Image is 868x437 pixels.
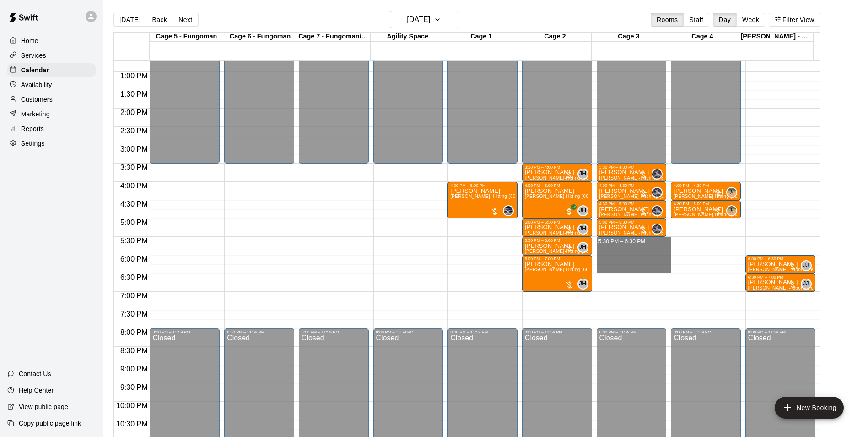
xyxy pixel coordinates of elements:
[726,205,737,216] div: Juli King
[507,205,514,216] span: Dalton Pyzer
[118,273,150,281] span: 6:30 PM
[19,386,54,395] p: Help Center
[577,169,588,180] div: Jeremy Hazelbaker
[525,330,589,334] div: 8:00 PM – 11:59 PM
[730,187,737,198] span: Juli King
[152,330,217,334] div: 8:00 PM – 11:59 PM
[118,292,150,300] span: 7:00 PM
[671,200,741,218] div: 4:30 PM – 5:00 PM: Isabella Bussey
[522,182,592,218] div: 4:00 PM – 5:00 PM: Jeremy Hazelbaker-Hitting (60 min)
[19,402,68,411] p: View public page
[227,330,291,334] div: 8:00 PM – 11:59 PM
[376,330,441,334] div: 8:00 PM – 11:59 PM
[651,13,684,27] button: Rooms
[150,33,223,41] div: Cage 5 - Fungoman
[579,224,586,234] span: JH
[7,49,96,62] a: Services
[745,255,815,273] div: 6:00 PM – 6:30 PM: Tyler Brooks
[775,397,844,419] button: add
[683,13,709,27] button: Staff
[748,257,813,261] div: 6:00 PM – 6:30 PM
[579,206,586,215] span: JH
[118,218,150,226] span: 5:00 PM
[525,230,599,235] span: [PERSON_NAME]-Hitting (30 min)
[7,78,96,92] a: Availability
[739,33,813,41] div: [PERSON_NAME] - Agility
[804,260,812,271] span: Josh Jones
[7,107,96,121] a: Marketing
[769,13,820,27] button: Filter View
[674,330,738,334] div: 8:00 PM – 11:59 PM
[525,257,589,261] div: 6:00 PM – 7:00 PM
[371,33,444,41] div: Agility Space
[297,33,371,41] div: Cage 7 - Fungoman/HitTrax
[525,238,589,243] div: 5:30 PM – 6:00 PM
[21,109,50,119] p: Marketing
[118,200,150,208] span: 4:30 PM
[504,206,513,215] img: Dalton Pyzer
[118,72,150,80] span: 1:00 PM
[522,255,592,292] div: 6:00 PM – 7:00 PM: Brody Crews
[7,122,96,136] a: Reports
[671,182,741,200] div: 4:00 PM – 4:30 PM: Madelyn Bryan
[21,51,46,60] p: Services
[118,310,150,318] span: 7:30 PM
[118,127,150,135] span: 2:30 PM
[7,34,96,48] div: Home
[118,365,150,373] span: 9:00 PM
[598,238,646,245] span: 5:30 PM – 6:30 PM
[581,279,588,290] span: Jeremy Hazelbaker
[146,13,173,27] button: Back
[118,383,150,391] span: 9:30 PM
[726,187,737,198] div: Juli King
[674,194,748,199] span: [PERSON_NAME]-Hitting (30 min)
[579,169,586,179] span: JH
[525,183,589,188] div: 4:00 PM – 5:00 PM
[745,273,815,292] div: 6:30 PM – 7:00 PM: Kennedy Winters
[801,279,812,290] div: Josh Jones
[801,260,812,271] div: Josh Jones
[118,255,150,263] span: 6:00 PM
[223,33,297,41] div: Cage 6 - Fungoman
[581,205,588,216] span: Jeremy Hazelbaker
[522,218,592,237] div: 5:00 PM – 5:30 PM: Jagger Frederick
[450,330,515,334] div: 8:00 PM – 11:59 PM
[674,212,748,217] span: [PERSON_NAME]-Hitting (30 min)
[525,165,589,169] div: 3:30 PM – 4:00 PM
[21,124,44,133] p: Reports
[19,419,81,428] p: Copy public page link
[7,63,96,77] a: Calendar
[579,279,586,289] span: JH
[577,279,588,290] div: Jeremy Hazelbaker
[503,205,514,216] div: Dalton Pyzer
[118,164,150,171] span: 3:30 PM
[525,175,599,180] span: [PERSON_NAME]-Hitting (30 min)
[674,202,738,206] div: 4:30 PM – 5:00 PM
[713,13,737,27] button: Day
[803,261,809,270] span: JJ
[525,194,599,199] span: [PERSON_NAME]-Hitting (60 min)
[522,164,592,182] div: 3:30 PM – 4:00 PM: Chase MIchalec
[450,194,526,199] span: [PERSON_NAME]- Hitting (60 Min)
[665,33,739,41] div: Cage 4
[118,90,150,98] span: 1:30 PM
[581,242,588,253] span: Jeremy Hazelbaker
[730,205,737,216] span: Juli King
[525,267,599,272] span: [PERSON_NAME]-Hitting (60 min)
[21,36,38,45] p: Home
[727,188,736,197] img: Juli King
[118,237,150,245] span: 5:30 PM
[581,169,588,180] span: Jeremy Hazelbaker
[522,237,592,255] div: 5:30 PM – 6:00 PM: felix osman
[581,224,588,235] span: Jeremy Hazelbaker
[804,279,812,290] span: Josh Jones
[7,137,96,150] a: Settings
[118,347,150,355] span: 8:30 PM
[577,205,588,216] div: Jeremy Hazelbaker
[21,80,52,89] p: Availability
[118,109,150,116] span: 2:00 PM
